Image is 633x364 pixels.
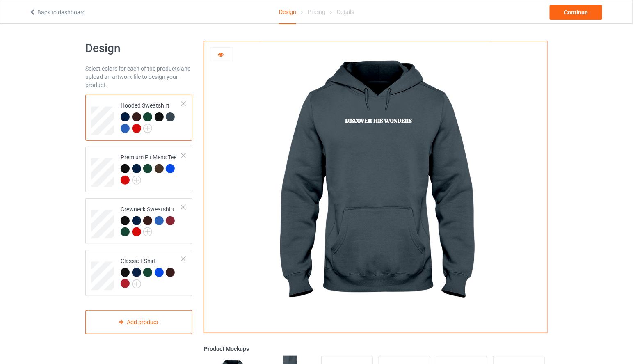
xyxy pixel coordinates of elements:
[121,205,182,236] div: Crewneck Sweatshirt
[337,0,354,23] div: Details
[85,147,192,192] div: Premium Fit Mens Tee
[85,198,192,244] div: Crewneck Sweatshirt
[308,0,325,23] div: Pricing
[29,9,86,16] a: Back to dashboard
[121,153,182,184] div: Premium Fit Mens Tee
[279,0,296,24] div: Design
[85,64,192,89] div: Select colors for each of the products and upload an artwork file to design your product.
[121,257,182,288] div: Classic T-Shirt
[143,124,152,133] img: svg+xml;base64,PD94bWwgdmVyc2lvbj0iMS4wIiBlbmNvZGluZz0iVVRGLTgiPz4KPHN2ZyB3aWR0aD0iMjJweCIgaGVpZ2...
[85,41,192,56] h1: Design
[143,227,152,236] img: svg+xml;base64,PD94bWwgdmVyc2lvbj0iMS4wIiBlbmNvZGluZz0iVVRGLTgiPz4KPHN2ZyB3aWR0aD0iMjJweCIgaGVpZ2...
[85,310,192,334] div: Add product
[132,279,141,288] img: svg+xml;base64,PD94bWwgdmVyc2lvbj0iMS4wIiBlbmNvZGluZz0iVVRGLTgiPz4KPHN2ZyB3aWR0aD0iMjJweCIgaGVpZ2...
[204,345,548,353] div: Product Mockups
[550,5,602,20] div: Continue
[85,250,192,296] div: Classic T-Shirt
[121,101,182,132] div: Hooded Sweatshirt
[85,95,192,141] div: Hooded Sweatshirt
[132,176,141,185] img: svg+xml;base64,PD94bWwgdmVyc2lvbj0iMS4wIiBlbmNvZGluZz0iVVRGLTgiPz4KPHN2ZyB3aWR0aD0iMjJweCIgaGVpZ2...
